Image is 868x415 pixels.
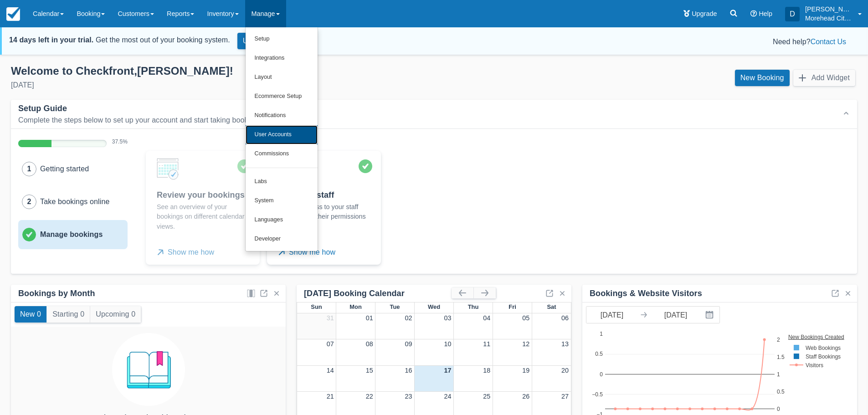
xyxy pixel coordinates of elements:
a: 03 [444,314,451,322]
div: 37.5 % [112,136,128,149]
div: Need help? [320,36,846,47]
a: 27 [561,393,569,400]
button: Manage bookings [18,220,128,249]
a: 12 [522,340,529,348]
div: 2 [22,195,36,209]
a: User Accounts [246,125,318,144]
span: Mon [349,303,362,310]
div: D [785,7,800,21]
a: 05 [522,314,529,322]
div: Bookings by Month [18,288,95,299]
a: 19 [522,367,529,374]
a: Languages [246,210,318,230]
button: Contact Us [811,36,846,47]
a: Labs [246,172,318,191]
a: 11 [483,340,490,348]
div: Add your staff [278,190,370,200]
span: Tue [390,303,400,310]
ul: Manage [245,27,318,251]
button: New 0 [15,306,46,323]
a: Commissions [246,144,318,164]
span: Sun [311,303,322,310]
a: 23 [405,393,412,400]
a: 02 [405,314,412,322]
a: 13 [561,340,569,348]
a: Notifications [246,106,318,125]
a: 06 [561,314,569,322]
input: End Date [650,307,701,323]
button: Upcoming 0 [90,306,141,323]
div: Complete the steps below to set up your account and start taking bookings. [18,116,358,125]
input: Start Date [586,307,637,323]
p: [PERSON_NAME] [805,5,853,14]
div: Welcome to Checkfront , [PERSON_NAME] ! [11,64,427,78]
a: 17 [444,367,451,374]
a: 15 [366,367,373,374]
a: Developer [246,230,318,249]
a: Ecommerce Setup [246,87,318,106]
div: [DATE] [11,80,427,91]
a: Integrations [246,49,318,68]
button: Add Widget [793,70,855,86]
a: 18 [483,367,490,374]
button: Show me how [278,244,339,261]
a: 10 [444,340,451,348]
div: Bookings & Website Visitors [590,288,702,299]
button: 1Getting started [18,154,128,184]
div: [DATE] Booking Calendar [304,288,452,299]
a: 21 [327,393,334,400]
a: 31 [327,314,334,322]
strong: 14 days left in your trial. [9,36,93,44]
p: Provide access to your staff and manage their permissions [278,202,370,222]
a: 09 [405,340,412,348]
span: Sat [547,303,556,310]
a: System [246,191,318,210]
a: 07 [327,340,334,348]
a: 14 [327,367,334,374]
span: Show me how [276,244,335,261]
a: Add your staffProvide access to your staff and manage their permissions [267,151,381,226]
span: Fri [508,303,516,310]
span: Upgrade [692,10,717,17]
span: Thu [468,303,479,310]
button: Interact with the calendar and add the check-in date for your trip. [701,307,719,323]
a: New Booking [735,70,790,86]
p: Morehead City Destination Boat Club Carolina's [805,14,853,23]
div: Get the most out of your booking system. [9,35,230,46]
span: Help [759,10,772,17]
text: New Bookings Created [788,334,844,340]
a: 20 [561,367,569,374]
div: Setup Guide [18,103,67,114]
a: Layout [246,68,318,87]
a: 26 [522,393,529,400]
a: Upgrade Account [237,33,305,49]
a: 25 [483,393,490,400]
img: checkfront-main-nav-mini-logo.png [6,7,20,21]
span: Wed [428,303,440,310]
button: 2Take bookings online [18,187,128,216]
a: 22 [366,393,373,400]
a: 08 [366,340,373,348]
a: 16 [405,367,412,374]
button: Starting 0 [47,306,90,323]
img: booking.png [112,333,185,406]
div: 1 [22,162,36,176]
i: Help [750,10,757,17]
a: 24 [444,393,451,400]
a: 04 [483,314,490,322]
a: Setup [246,30,318,49]
a: 01 [366,314,373,322]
